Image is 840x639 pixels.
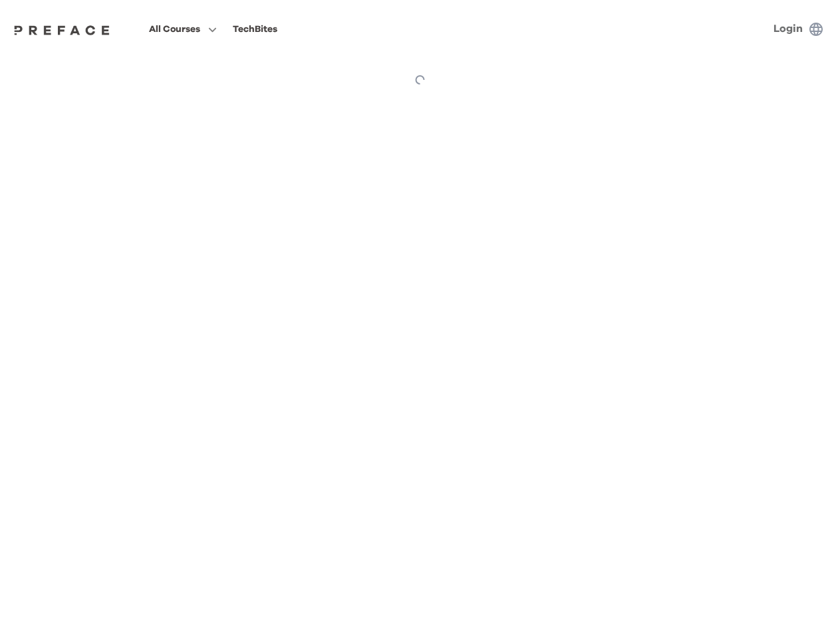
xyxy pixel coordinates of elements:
a: Login [773,23,803,34]
img: Preface Logo [11,25,113,35]
a: Preface Logo [11,24,113,35]
span: All Courses [149,21,200,37]
button: All Courses [145,21,221,38]
div: TechBites [233,21,277,37]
